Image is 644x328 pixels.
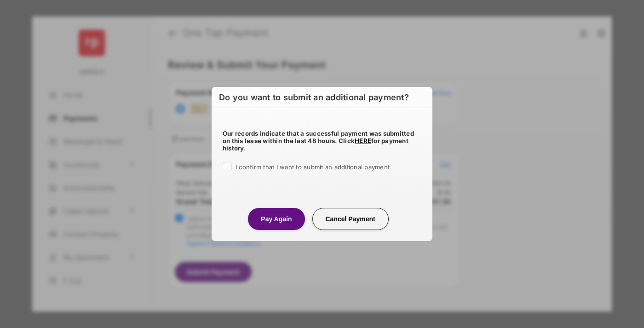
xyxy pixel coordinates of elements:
span: I confirm that I want to submit an additional payment. [236,163,391,171]
button: Cancel Payment [312,208,389,230]
h5: Our records indicate that a successful payment was submitted on this lease within the last 48 hou... [223,130,421,152]
button: Pay Again [248,208,305,230]
h2: Do you want to submit an additional payment? [212,87,432,108]
a: HERE [355,137,371,144]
